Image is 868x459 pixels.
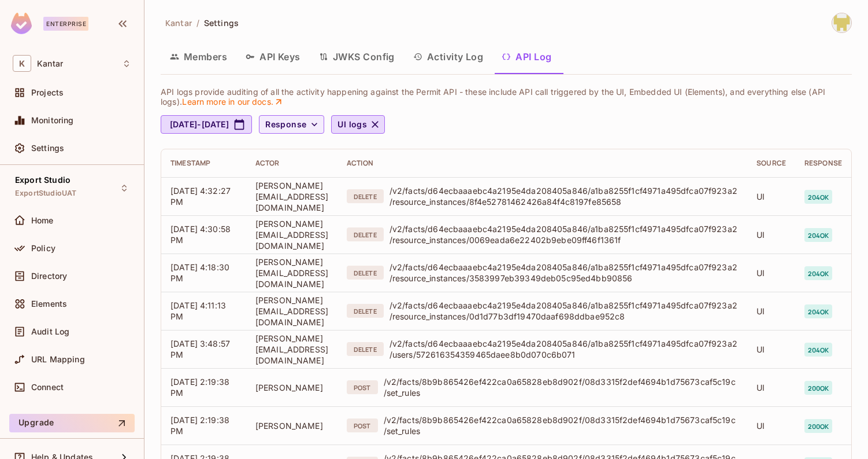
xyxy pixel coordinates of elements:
img: Girishankar.VP@kantar.com [832,13,851,32]
div: DELETE [347,342,384,356]
span: [PERSON_NAME][EMAIL_ADDRESS][DOMAIN_NAME] [255,333,328,365]
span: 204 ok [804,228,833,242]
span: 200 ok [804,381,833,395]
span: 204 ok [804,266,833,280]
button: [DATE]-[DATE] [161,115,252,134]
div: Timestamp [170,159,237,168]
span: Kantar [165,17,192,28]
span: [DATE] 3:48:57 PM [170,339,230,359]
span: Connect [31,383,64,392]
span: Directory [31,271,67,281]
td: UI [747,292,795,330]
div: Actor [255,159,328,168]
div: /v2/facts/d64ecbaaaebc4a2195e4da208405a846/a1ba8255f1cf4971a495dfca07f923a2/users/572616354359465... [390,338,738,360]
div: POST [347,418,377,432]
span: 204 ok [804,304,833,318]
span: [DATE] 4:32:27 PM [170,186,231,207]
span: Workspace: Kantar [37,59,63,68]
td: UI [747,254,795,292]
span: [DATE] 2:19:38 PM [170,415,229,436]
td: UI [747,330,795,368]
div: Source [756,159,786,168]
span: [PERSON_NAME][EMAIL_ADDRESS][DOMAIN_NAME] [255,257,328,289]
a: Learn more in our docs. [182,97,284,107]
div: /v2/facts/d64ecbaaaebc4a2195e4da208405a846/a1ba8255f1cf4971a495dfca07f923a2/resource_instances/00... [390,223,738,245]
span: URL Mapping [31,355,85,364]
td: UI [747,215,795,254]
div: Enterprise [43,17,88,31]
td: UI [747,406,795,445]
li: / [196,17,199,28]
span: ExportStudioUAT [15,189,76,198]
div: DELETE [347,266,384,280]
span: 200 ok [804,419,833,433]
button: API Keys [236,42,310,71]
span: 204 ok [804,190,833,204]
td: UI [747,177,795,215]
span: UI logs [337,117,367,132]
span: Projects [31,88,64,97]
button: JWKS Config [310,42,404,71]
span: Elements [31,299,67,309]
span: [PERSON_NAME][EMAIL_ADDRESS][DOMAIN_NAME] [255,181,328,212]
span: K [13,55,31,72]
span: Response [265,117,306,132]
span: Audit Log [31,327,69,336]
span: [PERSON_NAME][EMAIL_ADDRESS][DOMAIN_NAME] [255,295,328,327]
p: API logs provide auditing of all the activity happening against the Permit API - these include AP... [161,87,840,107]
span: [DATE] 4:11:13 PM [170,300,226,321]
span: [PERSON_NAME] [255,421,323,431]
div: /v2/facts/8b9b865426ef422ca0a65828eb8d902f/08d3315f2def4694b1d75673caf5c19c/set_rules [384,414,739,436]
span: [PERSON_NAME][EMAIL_ADDRESS][DOMAIN_NAME] [255,219,328,251]
div: DELETE [347,304,384,318]
span: Settings [31,144,64,153]
div: Action [347,159,738,168]
span: Policy [31,244,55,253]
span: [DATE] 4:18:30 PM [170,262,229,283]
div: /v2/facts/d64ecbaaaebc4a2195e4da208405a846/a1ba8255f1cf4971a495dfca07f923a2/resource_instances/8f... [390,185,738,207]
span: [DATE] 2:19:38 PM [170,377,229,398]
div: /v2/facts/d64ecbaaaebc4a2195e4da208405a846/a1ba8255f1cf4971a495dfca07f923a2/resource_instances/0d... [390,300,738,322]
div: Response [804,159,842,168]
span: Home [31,216,54,225]
span: [PERSON_NAME] [255,383,323,392]
div: DELETE [347,189,384,203]
div: /v2/facts/8b9b865426ef422ca0a65828eb8d902f/08d3315f2def4694b1d75673caf5c19c/set_rules [384,376,739,398]
span: 204 ok [804,343,833,357]
td: UI [747,368,795,406]
div: DELETE [347,227,384,241]
button: Members [161,42,236,71]
button: API Log [492,42,561,71]
button: Activity Log [404,42,493,71]
span: [DATE] 4:30:58 PM [170,224,231,245]
div: POST [347,380,377,394]
span: Monitoring [31,116,74,125]
button: Response [259,115,324,134]
span: Settings [204,17,239,28]
button: Upgrade [9,414,135,432]
img: SReyMgAAAABJRU5ErkJggg== [11,13,32,34]
button: UI logs [331,115,385,134]
div: /v2/facts/d64ecbaaaebc4a2195e4da208405a846/a1ba8255f1cf4971a495dfca07f923a2/resource_instances/35... [390,262,738,284]
span: Export Studio [15,175,71,185]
